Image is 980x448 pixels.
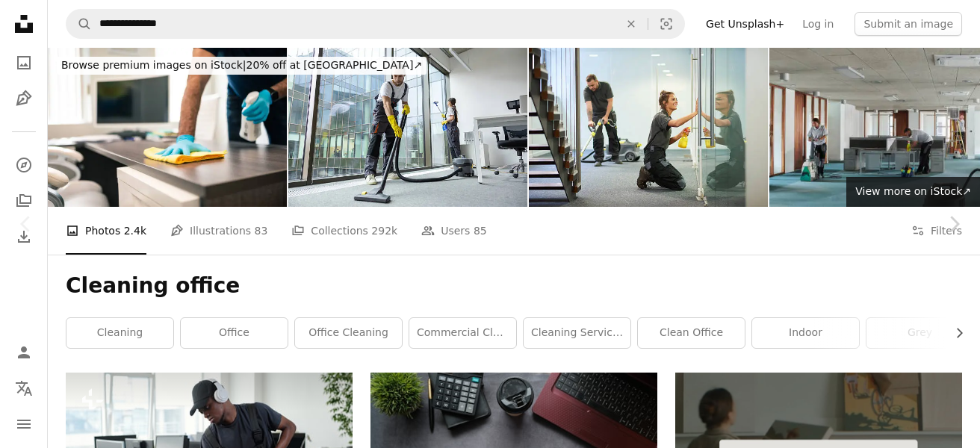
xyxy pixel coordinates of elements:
img: Young man in uniform vacuum cleaning the floor in the conference room [288,48,527,207]
img: Man disinfecting an office desk [48,48,287,207]
a: Users 85 [421,207,487,255]
h1: Cleaning office [66,273,962,299]
a: cleaning services [524,318,630,348]
a: Illustrations [9,84,39,113]
span: 20% off at [GEOGRAPHIC_DATA] ↗ [61,59,422,71]
a: View more on iStock↗ [846,177,980,207]
a: indoor [752,318,859,348]
a: Explore [9,150,39,180]
a: office [181,318,288,348]
a: Photos [9,48,39,78]
span: View more on iStock ↗ [855,185,971,197]
a: Collections 292k [291,207,397,255]
button: Visual search [648,10,684,38]
button: Search Unsplash [66,10,92,38]
span: 85 [474,223,487,239]
a: commercial cleaning [409,318,516,348]
a: office cleaning [295,318,402,348]
span: 83 [255,223,268,239]
form: Find visuals sitewide [66,9,685,39]
button: Submit an image [855,12,962,36]
img: commercial cleaning contractors [529,48,768,207]
a: grey [866,318,973,348]
a: cleaning [66,318,173,348]
button: Filters [911,207,962,255]
a: Illustrations 83 [170,207,267,255]
button: Language [9,373,39,403]
a: clean office [638,318,745,348]
a: Log in [793,12,843,36]
a: Browse premium images on iStock|20% off at [GEOGRAPHIC_DATA]↗ [48,48,435,84]
button: scroll list to the right [946,318,962,348]
a: Log in / Sign up [9,337,39,367]
a: Get Unsplash+ [697,12,793,36]
span: Browse premium images on iStock | [61,59,246,71]
button: Clear [615,10,648,38]
a: Next [928,152,980,296]
span: 292k [371,223,397,239]
button: Menu [9,409,39,439]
